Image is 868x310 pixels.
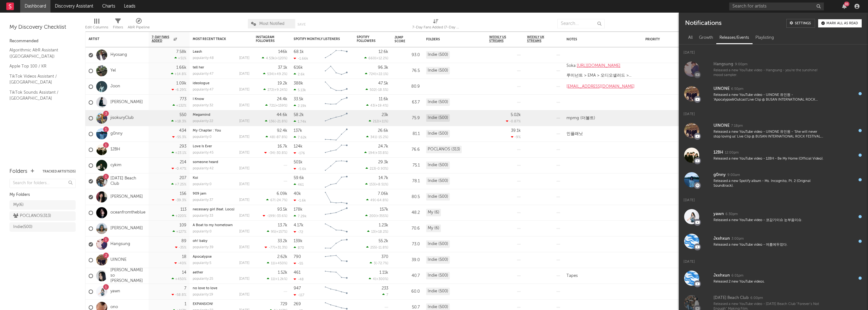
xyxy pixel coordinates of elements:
[378,66,388,70] div: 96.3k
[566,38,630,41] div: Notes
[370,88,376,92] span: 502
[172,88,186,92] div: -6.29 %
[193,66,204,69] a: tell her
[277,113,287,117] div: 44.6k
[426,193,450,201] div: Indie (500)
[713,279,824,284] div: Released 2 new YouTube videos.
[85,24,108,31] div: Edit Columns
[511,135,521,139] div: -9 %
[239,151,249,155] div: [DATE]
[826,22,858,25] div: Mark all as read
[294,167,306,171] div: -5.6k
[179,144,186,149] div: 293
[731,237,744,241] div: 3:00pm
[171,182,186,186] div: +7.25 %
[193,151,214,155] div: popularity: 45
[267,73,273,76] span: 534
[9,222,76,232] a: Indie(500)
[426,130,450,137] div: Indie (500)
[369,119,388,123] div: ( )
[294,104,306,108] div: 2.19k
[277,129,287,133] div: 92.4k
[173,103,186,108] div: +132 %
[729,3,824,10] input: Search for artists
[795,22,811,25] div: Settings
[294,183,304,187] div: 461
[395,83,420,91] div: 80.9
[264,151,287,155] div: ( )
[322,79,350,95] svg: Chart title
[713,171,726,179] div: g0nny
[9,38,76,45] div: Recommended
[731,124,743,128] div: 7:18pm
[786,19,815,28] a: Settings
[13,223,32,231] div: Indie ( 500 )
[275,151,286,155] span: -30.8 %
[176,50,186,54] div: 7.58k
[9,168,27,175] div: Folders
[110,305,118,310] a: ono
[89,37,136,41] div: Artist
[193,82,209,85] a: ideologue
[679,81,868,106] a: UINONE6:50pmReleased a new YouTube video - UINONE 유인원 - 'Apocalypse&Outcast'Live Clip @ BUSAN INT...
[239,56,249,60] div: [DATE]
[193,167,214,170] div: popularity: 42
[426,161,450,169] div: Indie (500)
[294,120,306,124] div: 1.74k
[731,273,743,278] div: 6:01pm
[193,97,204,101] a: I Know
[842,4,847,9] button: 91
[193,135,212,139] div: popularity: 0
[265,119,287,123] div: ( )
[262,56,287,60] div: ( )
[176,66,186,70] div: 1.66k
[269,104,275,108] span: 721
[365,182,388,186] div: ( )
[294,66,303,70] div: 616k
[9,191,76,199] div: My Folders
[193,183,212,186] div: popularity: 0
[193,255,212,259] a: Apocalypse
[193,145,212,148] a: Love Is Ever
[370,136,376,139] span: 341
[369,183,375,186] span: 153
[113,16,123,34] div: Filters
[679,118,868,143] a: UINONE7:18pmReleased a new YouTube video - UINONE 유인원 - ‘She will never stop loving us' Live Clip...
[370,104,374,108] span: 43
[9,24,76,31] div: My Discovery Checklist
[378,81,388,85] div: 47.5k
[294,135,307,139] div: 7.62k
[110,131,122,137] a: g0nny
[193,129,249,132] div: My Chapter : You
[179,176,186,180] div: 207
[679,204,868,229] a: yawn6:30pmReleased a new YouTube video - 코감기이슈 눈부음이슈.
[395,193,420,201] div: 80.5
[274,88,286,92] span: +9.24 %
[239,104,249,107] div: [DATE]
[270,136,274,139] span: 48
[193,208,234,211] a: necessary girl (feat. Loco)
[110,147,120,152] a: 12BH
[365,72,388,76] div: ( )
[110,100,143,105] a: [PERSON_NAME]
[294,37,341,41] div: Spotify Monthly Listeners
[263,72,287,76] div: ( )
[322,142,350,158] svg: Chart title
[239,167,249,170] div: [DATE]
[844,2,849,6] div: 91
[426,146,462,153] div: POCLANOS (313)
[395,114,420,122] div: 75.9
[239,198,249,202] div: [DATE]
[395,67,420,75] div: 76.5
[172,198,186,202] div: -39.3 %
[322,95,350,110] svg: Chart title
[265,103,287,108] div: ( )
[110,84,120,89] a: Joon
[725,150,739,155] div: 12:00pm
[395,130,420,138] div: 81.1
[294,50,304,54] div: 68.1k
[376,183,387,186] span: +8.51 %
[375,151,387,155] span: +33.8 %
[713,149,723,156] div: 12BH
[577,64,620,68] a: [URL][DOMAIN_NAME]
